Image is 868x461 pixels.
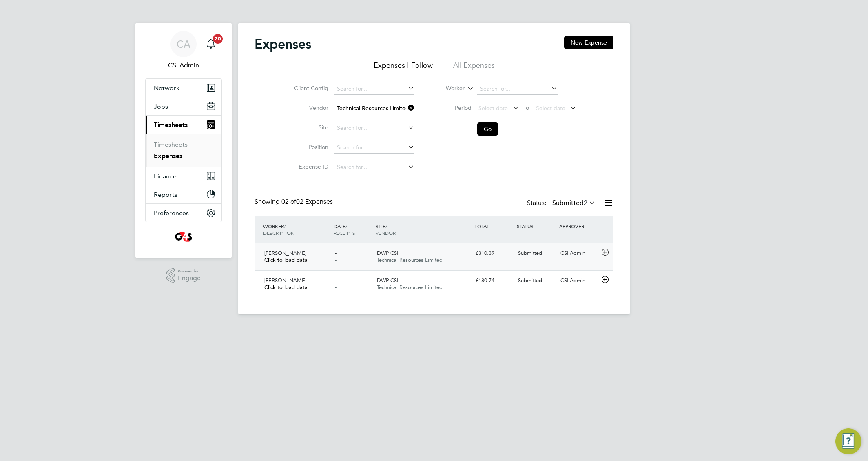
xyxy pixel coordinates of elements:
div: WORKER [261,219,332,240]
span: [PERSON_NAME] [264,249,306,256]
div: Status: [527,198,597,209]
div: Timesheets [146,134,221,167]
button: Finance [146,167,221,185]
span: Submitted [518,277,542,284]
button: Preferences [146,204,221,222]
label: Vendor [292,104,328,111]
button: Network [146,79,221,97]
span: 02 Expenses [281,198,333,206]
span: Jobs [154,102,168,110]
input: Search for... [334,83,414,95]
span: Select date [536,105,565,112]
span: DESCRIPTION [263,229,294,236]
a: CACSI Admin [145,31,222,70]
span: Finance [154,172,177,180]
a: Go to home page [145,230,222,243]
span: CA [177,39,190,49]
div: CSI Admin [557,247,600,260]
span: Select date [478,105,508,112]
span: - [335,256,337,263]
div: CSI Admin [557,274,600,287]
span: 20 [213,34,223,44]
span: / [345,223,347,229]
div: TOTAL [472,219,515,234]
label: Position [292,143,328,151]
button: Reports [146,185,221,203]
span: Technical Resources Limited [377,284,443,291]
span: DWP CSI [377,277,398,284]
label: Expense ID [292,163,328,170]
div: £310.39 [472,247,515,260]
span: / [385,223,387,229]
li: Expenses I Follow [374,60,433,75]
span: Engage [178,275,201,282]
a: Timesheets [154,140,188,148]
button: Go [477,122,498,136]
input: Search for... [334,162,414,173]
span: RECEIPTS [334,229,355,236]
span: Powered by [178,268,201,275]
a: Powered byEngage [166,268,201,283]
input: Search for... [477,83,558,95]
button: Jobs [146,97,221,115]
span: - [335,249,337,256]
input: Search for... [334,142,414,154]
label: Client Config [292,85,328,92]
span: - [335,284,337,291]
input: Search for... [334,122,414,134]
a: 20 [203,31,219,57]
span: - [335,277,337,284]
div: £180.74 [472,274,515,287]
div: Showing [255,198,334,206]
label: Period [435,104,472,111]
li: All Expenses [453,60,495,75]
div: STATUS [515,219,557,234]
label: Site [292,124,328,131]
span: CSI Admin [145,60,222,70]
div: DATE [332,219,374,240]
span: Submitted [518,249,542,256]
label: Worker [428,85,465,93]
nav: Main navigation [135,23,232,258]
button: Engage Resource Center [835,428,861,454]
span: Click to load data [264,284,308,291]
span: Timesheets [154,121,188,129]
span: 02 of [281,198,296,206]
div: APPROVER [557,219,600,234]
span: Technical Resources Limited [377,256,443,263]
span: / [284,223,286,229]
span: [PERSON_NAME] [264,277,306,284]
div: SITE [374,219,472,240]
span: Network [154,84,179,92]
span: 2 [584,199,587,207]
span: To [521,102,531,113]
label: Submitted [552,199,596,207]
span: DWP CSI [377,249,398,256]
img: g4sssuk-logo-retina.png [173,230,194,243]
button: New Expense [564,36,613,49]
input: Search for... [334,103,414,114]
a: Expenses [154,152,182,160]
span: Click to load data [264,256,308,263]
span: Reports [154,191,177,198]
span: Preferences [154,209,189,217]
span: VENDOR [376,229,396,236]
h2: Expenses [255,36,311,52]
button: Timesheets [146,116,221,134]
